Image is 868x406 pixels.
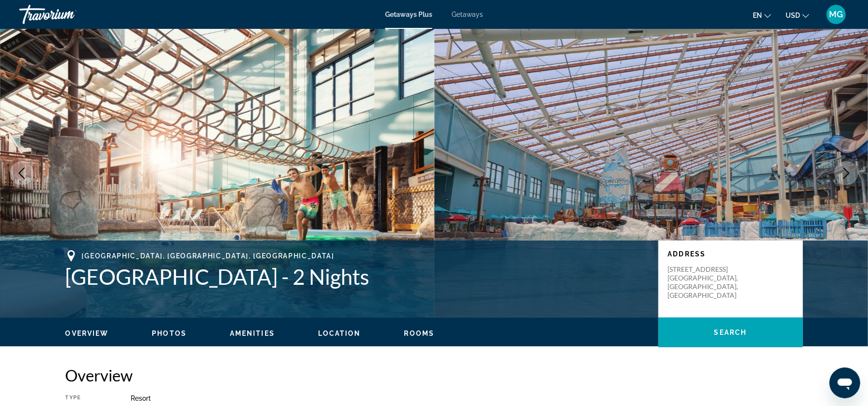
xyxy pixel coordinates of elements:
[668,250,793,258] p: Address
[152,329,187,338] button: Photos
[786,8,809,22] button: Change currency
[404,330,435,337] span: Rooms
[452,11,483,18] a: Getaways
[829,10,843,19] span: MG
[66,366,803,385] h2: Overview
[385,11,432,18] a: Getaways Plus
[786,12,800,19] span: USD
[824,4,849,25] button: User Menu
[658,317,803,347] button: Search
[66,330,109,337] span: Overview
[66,394,107,402] div: Type
[753,12,762,19] span: en
[318,330,361,337] span: Location
[668,265,745,300] p: [STREET_ADDRESS] [GEOGRAPHIC_DATA], [GEOGRAPHIC_DATA], [GEOGRAPHIC_DATA]
[131,394,803,402] div: Resort
[834,161,858,185] button: Next image
[829,368,860,398] iframe: Button to launch messaging window
[753,8,771,22] button: Change language
[714,329,747,336] span: Search
[66,264,649,289] h1: [GEOGRAPHIC_DATA] - 2 Nights
[318,329,361,338] button: Location
[66,329,109,338] button: Overview
[152,330,187,337] span: Photos
[82,252,334,260] span: [GEOGRAPHIC_DATA], [GEOGRAPHIC_DATA], [GEOGRAPHIC_DATA]
[230,330,275,337] span: Amenities
[230,329,275,338] button: Amenities
[10,161,34,185] button: Previous image
[19,2,116,27] a: Travorium
[404,329,435,338] button: Rooms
